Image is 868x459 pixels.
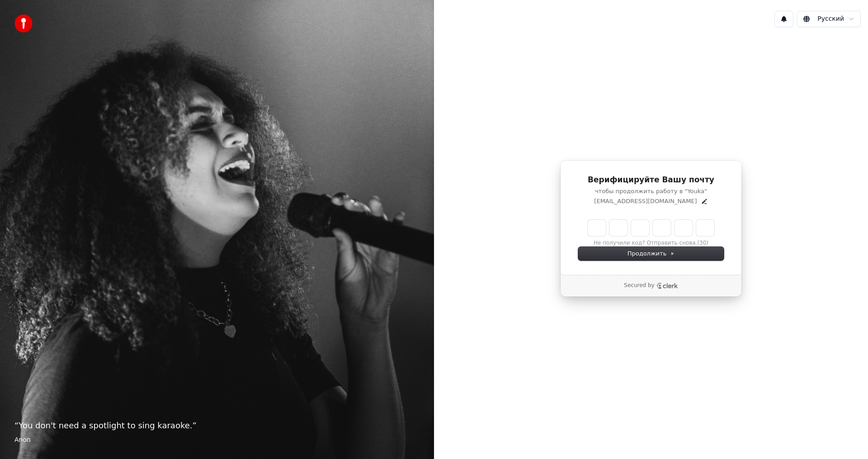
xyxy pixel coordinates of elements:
[14,436,420,445] footer: Anon
[578,175,724,185] h1: Верифицируйте Вашу почту
[627,250,675,258] span: Продолжить
[594,197,697,205] p: [EMAIL_ADDRESS][DOMAIN_NAME]
[701,198,708,205] button: Edit
[578,247,724,260] button: Продолжить
[588,220,714,236] input: Enter verification code
[14,419,420,432] p: “ You don't need a spotlight to sing karaoke. ”
[578,187,724,195] p: чтобы продолжить работу в "Youka"
[624,282,654,289] p: Secured by
[656,283,678,289] a: Clerk logo
[14,14,33,32] img: youka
